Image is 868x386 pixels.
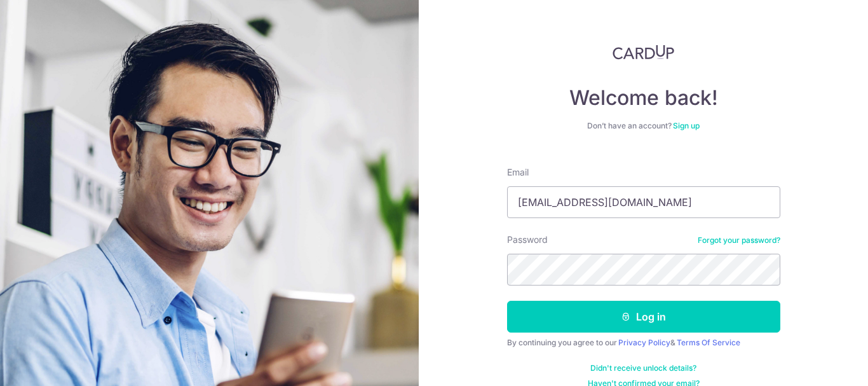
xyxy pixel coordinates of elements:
a: Sign up [673,121,700,130]
a: Forgot your password? [698,235,780,245]
div: Don’t have an account? [507,121,780,131]
label: Password [507,233,548,246]
button: Log in [507,301,780,333]
a: Terms Of Service [677,338,740,347]
label: Email [507,166,529,179]
a: Privacy Policy [618,338,670,347]
img: CardUp Logo [613,45,675,60]
a: Didn't receive unlock details? [590,363,696,373]
h4: Welcome back! [507,85,780,111]
div: By continuing you agree to our & [507,338,780,348]
input: Enter your Email [507,186,780,218]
